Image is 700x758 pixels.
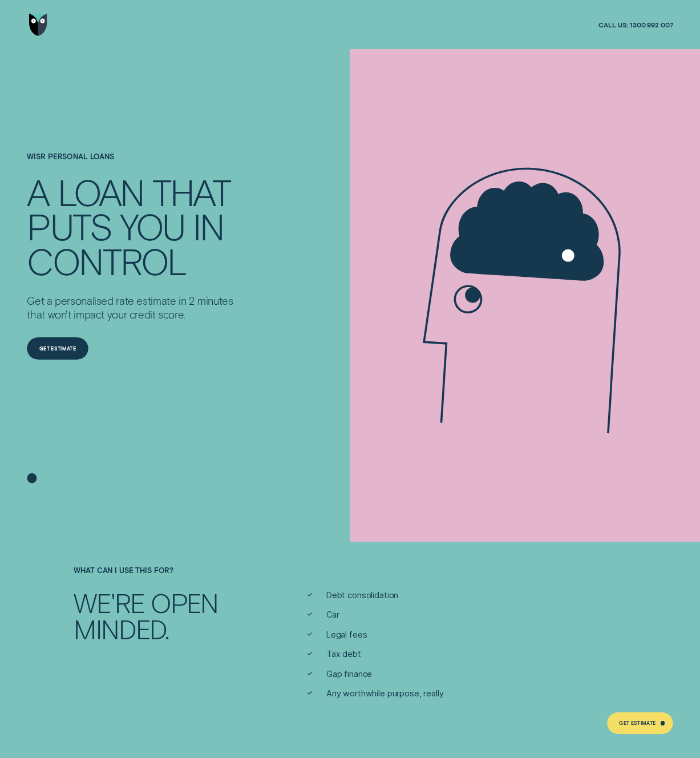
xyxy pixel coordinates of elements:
[630,21,673,29] span: 1300 992 007
[326,590,398,600] span: Debt consolidation
[607,712,673,735] a: Get Estimate
[27,152,240,175] h1: Wisr Personal Loans
[70,590,257,642] div: We're open minded.
[29,14,47,36] img: Wisr
[58,175,144,209] div: LOAN
[120,209,184,243] div: YOU
[27,175,240,277] h4: A LOAN THAT PUTS YOU IN CONTROL
[27,337,88,360] a: Get Estimate
[598,21,628,29] span: Call us:
[27,244,186,278] div: CONTROL
[152,175,230,209] div: THAT
[598,21,673,29] a: Call us:1300 992 007
[326,648,361,659] span: Tax debt
[27,175,48,209] div: A
[326,629,367,640] span: Legal fees
[326,609,339,620] span: Car
[326,668,372,679] span: Gap finance
[193,209,224,243] div: IN
[70,566,257,575] div: What can I use this for?
[27,294,240,321] p: Get a personalised rate estimate in 2 minutes that won't impact your credit score.
[27,209,111,243] div: PUTS
[326,688,444,699] span: Any worthwhile purpose, really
